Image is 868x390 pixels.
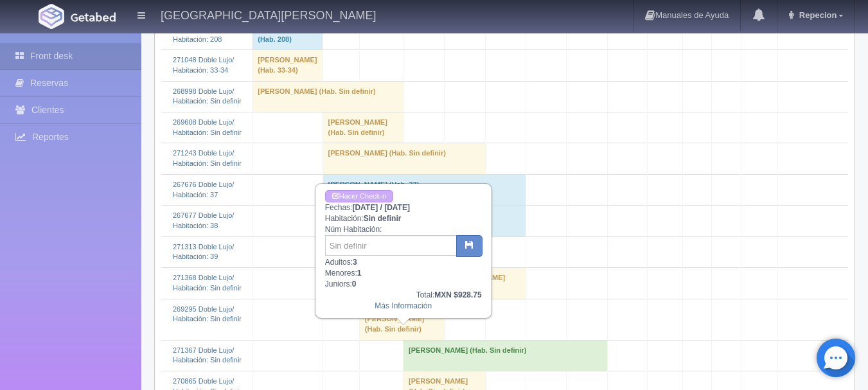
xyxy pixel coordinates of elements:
td: [PERSON_NAME] (Hab. 33-34) [252,50,323,81]
span: Repecion [796,10,837,20]
td: [PERSON_NAME] (Hab. Sin definir) [403,340,608,371]
a: 271367 Doble Lujo/Habitación: Sin definir [173,346,242,364]
b: 1 [357,269,362,278]
a: 271368 Doble Lujo/Habitación: Sin definir [173,274,242,292]
td: [PERSON_NAME] (Hab. Sin definir) [252,81,403,112]
a: 267677 Doble Lujo/Habitación: 38 [173,211,234,229]
a: Hacer Check-in [325,190,393,202]
b: MXN $928.75 [434,290,481,299]
div: Total: [325,290,482,301]
a: 269608 Doble Lujo/Habitación: Sin definir [173,118,242,136]
h4: [GEOGRAPHIC_DATA][PERSON_NAME] [161,6,376,22]
a: 271313 Doble Lujo/Habitación: 39 [173,243,234,261]
a: 269295 Doble Lujo/Habitación: Sin definir [173,305,242,323]
b: 0 [352,279,357,288]
td: [PERSON_NAME] [PERSON_NAME] (Hab. Sin definir) [359,299,444,340]
a: Más Información [375,301,432,310]
img: Getabed [71,12,116,22]
td: [PERSON_NAME] (Hab. Sin definir) [323,143,485,174]
b: 3 [353,258,357,267]
td: [PERSON_NAME] (Hab. 37) [323,174,526,205]
a: 271048 Doble Lujo/Habitación: 33-34 [173,56,234,74]
img: Getabed [39,4,64,29]
b: Sin definir [364,214,402,223]
div: Fechas: Habitación: Núm Habitación: Adultos: Menores: Juniors: [316,184,491,317]
input: Sin definir [325,235,457,256]
a: 267676 Doble Lujo/Habitación: 37 [173,181,234,199]
a: 271181 Doble Lujo/Habitación: 208 [173,25,234,43]
b: [DATE] / [DATE] [352,203,410,212]
td: [PERSON_NAME] (Hab. 208) [252,19,323,49]
a: 271243 Doble Lujo/Habitación: Sin definir [173,149,242,167]
td: [PERSON_NAME] (Hab. Sin definir) [323,112,403,143]
a: 268998 Doble Lujo/Habitación: Sin definir [173,87,242,105]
